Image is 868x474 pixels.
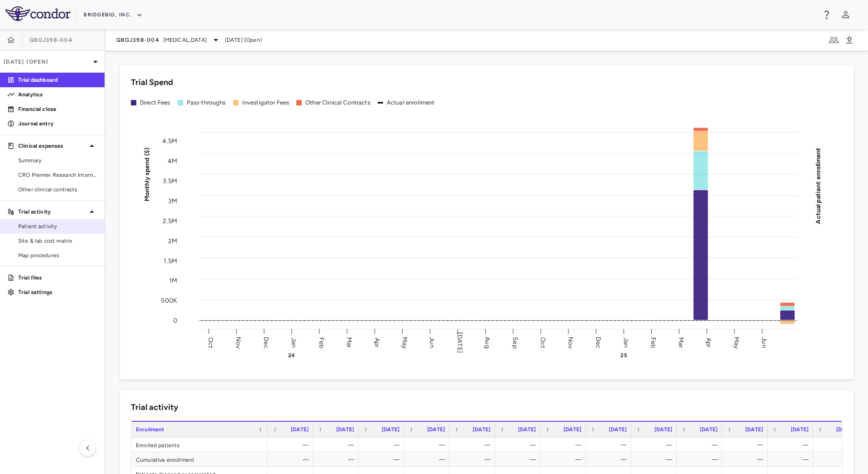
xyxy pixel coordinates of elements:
div: — [367,452,399,467]
span: Other clinical contracts [18,185,97,194]
tspan: 3M [168,197,177,205]
text: May [401,336,409,349]
tspan: 500K [161,297,177,304]
div: Direct Fees [140,99,170,107]
text: Oct [539,337,547,348]
p: Financial close [18,105,97,113]
tspan: 1.5M [164,257,177,264]
text: Sep [511,337,519,348]
text: Nov [234,336,242,349]
text: Mar [677,337,685,348]
div: — [821,452,854,467]
span: [DATE] [836,426,854,433]
text: Oct [207,337,215,348]
text: Jun [760,337,768,348]
text: Nov [567,336,574,349]
tspan: 3.5M [163,177,177,185]
div: — [639,438,672,452]
span: [DATE] [609,426,627,433]
tspan: 2.5M [163,217,177,225]
span: [DATE] [427,426,445,433]
p: Trial activity [18,208,86,216]
text: Jan [290,337,298,347]
tspan: 2M [168,237,177,244]
text: Dec [594,336,602,348]
span: [DATE] [382,426,399,433]
text: Mar [345,337,353,348]
button: BridgeBio, Inc. [84,8,143,22]
span: [DATE] [654,426,672,433]
span: [DATE] [700,426,718,433]
text: Apr [705,337,713,347]
span: [DATE] [291,426,309,433]
tspan: Monthly spend ($) [143,147,151,201]
div: Pass-throughs [187,99,226,107]
span: [DATE] (Open) [225,36,262,44]
div: — [321,452,354,467]
text: 24 [288,352,295,359]
span: QBGJ398-004 [30,36,73,44]
text: Feb [318,337,325,348]
div: — [276,452,309,467]
p: Trial files [18,274,97,282]
p: Journal entry [18,120,97,128]
text: [DATE] [456,332,464,353]
div: — [730,438,763,452]
text: 25 [620,352,627,359]
span: [DATE] [473,426,490,433]
div: Other Clinical Contracts [305,99,370,107]
div: — [776,452,808,467]
span: [DATE] [791,426,808,433]
div: — [776,438,808,452]
text: May [733,336,740,349]
div: — [367,438,399,452]
text: Feb [649,337,657,348]
h6: Trial activity [131,401,178,414]
div: — [549,438,581,452]
div: — [549,452,581,467]
div: — [276,438,309,452]
div: — [321,438,354,452]
div: — [594,452,627,467]
span: QBGJ398-004 [116,36,160,44]
div: — [730,452,763,467]
span: Map procedures [18,251,97,259]
p: Trial settings [18,288,97,296]
div: Actual enrollment [387,99,435,107]
div: — [639,452,672,467]
div: Cumulative enrollment [131,452,268,466]
div: Enrolled patients [131,438,268,452]
div: — [412,438,445,452]
span: [MEDICAL_DATA] [163,36,207,44]
tspan: 4M [168,157,177,165]
span: CRO Premier Research International [18,171,97,179]
tspan: 4.5M [162,137,177,145]
div: — [594,438,627,452]
text: Aug [484,337,491,348]
span: [DATE] [564,426,581,433]
text: Jun [428,337,436,348]
div: — [685,438,718,452]
div: — [821,438,854,452]
p: Trial dashboard [18,76,97,84]
span: Site & lab cost matrix [18,237,97,245]
tspan: 0 [173,317,177,324]
div: — [503,438,536,452]
span: Patient activity [18,222,97,230]
div: — [503,452,536,467]
div: — [458,452,490,467]
tspan: Actual patient enrollment [814,147,822,224]
tspan: 1M [169,277,177,284]
span: [DATE] [745,426,763,433]
text: Dec [262,336,270,348]
div: — [412,452,445,467]
p: [DATE] (Open) [4,58,90,66]
p: Analytics [18,90,97,99]
div: Investigator Fees [242,99,289,107]
p: Clinical expenses [18,142,86,150]
span: Summary [18,156,97,165]
span: [DATE] [518,426,536,433]
span: Enrollment [136,426,165,433]
text: Apr [373,337,381,347]
text: Jan [622,337,630,347]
